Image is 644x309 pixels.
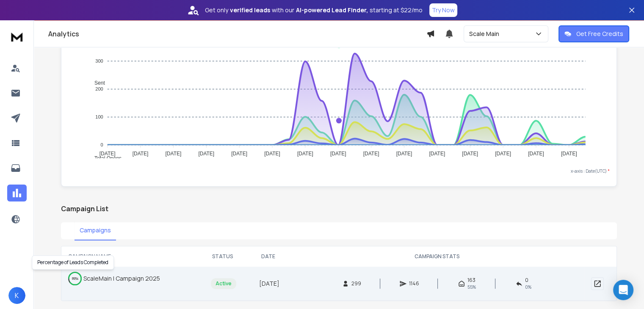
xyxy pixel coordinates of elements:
span: 1146 [409,280,419,287]
p: x-axis : Date(UTC) [68,168,610,174]
tspan: [DATE] [528,151,544,157]
button: Campaigns [75,221,116,240]
td: ScaleMain | Campaign 2025 [61,267,197,290]
tspan: [DATE] [264,151,280,157]
tspan: 0 [101,142,103,147]
button: K [8,287,25,304]
span: 299 [351,280,361,287]
tspan: [DATE] [100,151,116,157]
tspan: [DATE] [297,151,313,157]
tspan: [DATE] [330,151,346,157]
span: Total Opens [88,155,122,161]
tspan: [DATE] [495,151,511,157]
h2: Campaign List [61,204,617,214]
tspan: [DATE] [166,151,182,157]
h1: Analytics [48,29,426,39]
div: Active [211,278,236,289]
th: CAMPAIGN NAME [61,246,198,267]
p: 89 % [72,274,78,283]
p: Try Now [432,6,455,14]
div: Percentage of Leads Completed [32,255,114,270]
th: STATUS [198,246,247,267]
tspan: [DATE] [231,151,247,157]
p: Scale Main [469,30,503,38]
tspan: 300 [95,58,103,63]
span: 0 [525,277,528,284]
td: [DATE] [247,267,290,301]
button: Get Free Credits [558,25,629,42]
tspan: [DATE] [363,151,379,157]
tspan: [DATE] [561,151,577,157]
span: Sent [88,80,105,86]
tspan: 200 [95,86,103,91]
tspan: [DATE] [396,151,412,157]
tspan: 100 [95,114,103,119]
th: CAMPAIGN STATS [290,246,584,267]
tspan: [DATE] [462,151,478,157]
div: Open Intercom Messenger [613,280,633,300]
th: DATE [247,246,290,267]
button: Try Now [429,3,457,17]
img: logo [8,29,25,44]
span: 55 % [467,284,476,290]
tspan: [DATE] [199,151,215,157]
tspan: [DATE] [133,151,149,157]
tspan: [DATE] [429,151,445,157]
p: Get only with our starting at $22/mo [205,6,423,14]
strong: verified leads [230,6,270,14]
p: Get Free Credits [576,30,623,38]
span: 0 % [525,284,531,290]
span: 163 [467,277,475,284]
strong: AI-powered Lead Finder, [296,6,368,14]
